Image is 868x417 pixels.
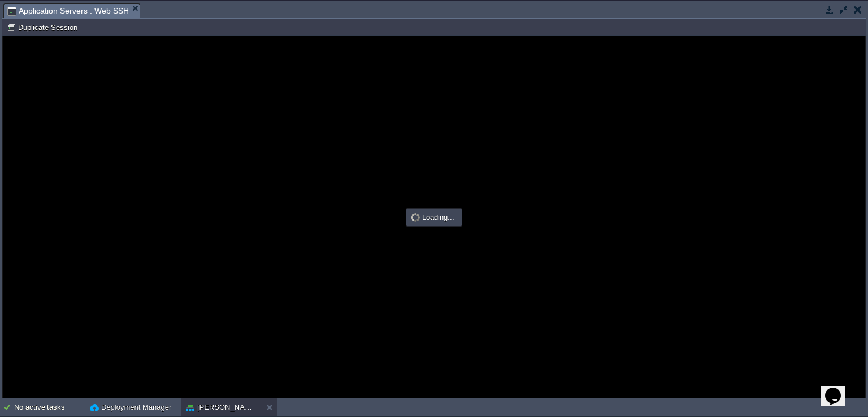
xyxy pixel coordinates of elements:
[90,402,171,413] button: Deployment Manager
[186,402,257,413] button: [PERSON_NAME]
[407,210,461,225] div: Loading...
[7,22,81,32] button: Duplicate Session
[821,372,857,406] iframe: chat widget
[7,4,129,18] span: Application Servers : Web SSH
[14,398,85,416] div: No active tasks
